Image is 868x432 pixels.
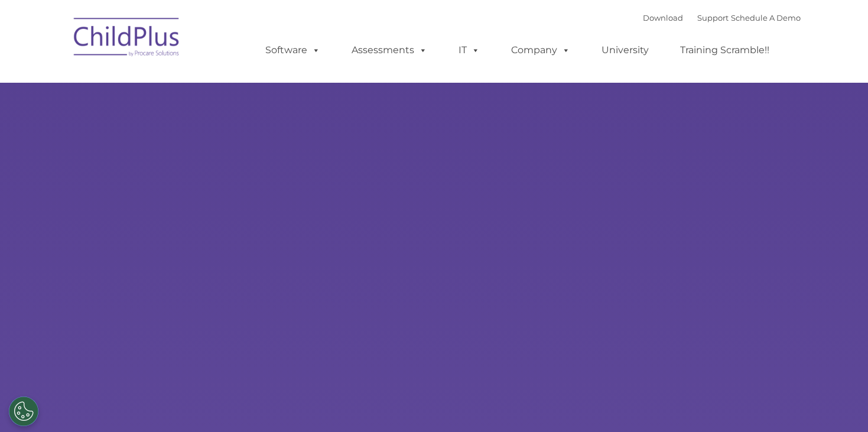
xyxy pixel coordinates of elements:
button: Cookies Settings [9,397,38,426]
a: IT [447,38,492,62]
img: ChildPlus by Procare Solutions [68,9,186,69]
a: Assessments [340,38,439,62]
a: University [590,38,661,62]
a: Software [253,38,332,62]
a: Training Scramble!! [668,38,781,62]
a: Support [697,13,729,22]
a: Schedule A Demo [731,13,801,22]
a: Company [499,38,582,62]
font: | [643,13,801,22]
a: Download [643,13,683,22]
